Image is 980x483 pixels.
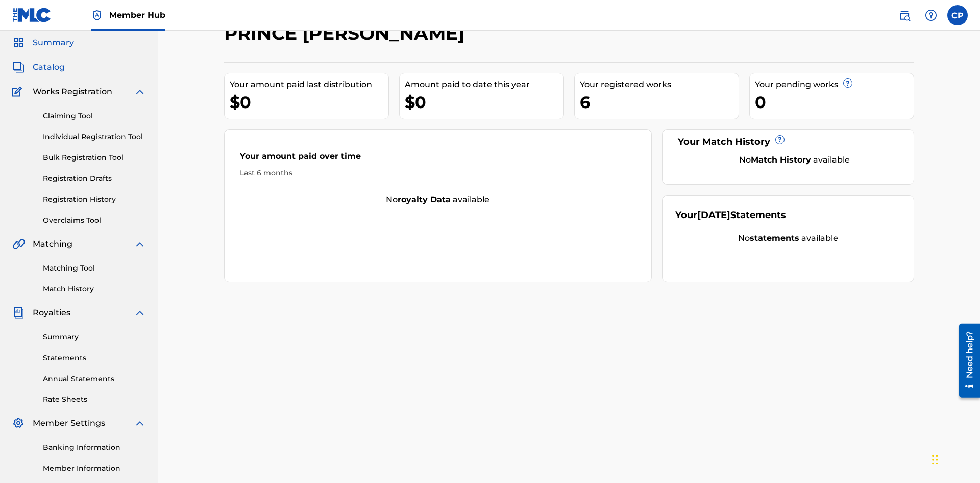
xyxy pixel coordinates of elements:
[12,86,26,98] img: Works Registration
[134,307,146,319] img: expand
[12,37,74,49] a: SummarySummary
[43,215,146,226] a: Overclaims Tool
[43,152,146,163] a: Bulk Registration Tool
[675,135,901,149] div: Your Match History
[921,5,941,25] div: Help
[240,168,636,178] div: Last 6 months
[755,91,914,114] div: 0
[750,233,799,243] strong: statements
[580,91,739,114] div: 6
[12,417,24,430] img: Member Settings
[134,417,146,430] img: expand
[894,5,915,25] a: Public Search
[240,150,636,168] div: Your amount paid over time
[43,111,146,121] a: Claiming Tool
[43,332,146,342] a: Summary
[12,61,24,73] img: Catalog
[230,91,388,114] div: $0
[43,263,146,274] a: Matching Tool
[33,61,65,73] span: Catalog
[43,394,146,405] a: Rate Sheets
[43,131,146,142] a: Individual Registration Tool
[43,194,146,205] a: Registration History
[43,373,146,384] a: Annual Statements
[33,86,112,98] span: Works Registration
[43,353,146,363] a: Statements
[688,154,901,166] div: No available
[951,319,980,403] iframe: Resource Center
[12,8,52,22] img: MLC Logo
[43,173,146,184] a: Registration Drafts
[109,9,165,21] span: Member Hub
[675,232,901,245] div: No available
[898,9,911,21] img: search
[675,208,786,222] div: Your Statements
[751,155,811,165] strong: Match History
[697,209,730,221] span: [DATE]
[43,442,146,453] a: Banking Information
[225,194,651,206] div: No available
[33,238,72,250] span: Matching
[929,434,980,483] iframe: Chat Widget
[134,86,146,98] img: expand
[580,78,739,91] div: Your registered works
[12,61,65,73] a: CatalogCatalog
[43,284,146,294] a: Match History
[12,307,24,319] img: Royalties
[755,78,914,91] div: Your pending works
[33,37,74,49] span: Summary
[33,417,105,430] span: Member Settings
[398,195,451,204] strong: royalty data
[925,9,937,21] img: help
[33,307,70,319] span: Royalties
[91,9,103,21] img: Top Rightsholder
[844,79,852,87] span: ?
[947,5,968,25] div: User Menu
[776,136,784,144] span: ?
[134,238,146,250] img: expand
[43,463,146,474] a: Member Information
[405,78,563,91] div: Amount paid to date this year
[405,91,563,114] div: $0
[224,22,470,45] h2: PRINCE [PERSON_NAME]
[12,238,25,250] img: Matching
[932,444,938,475] div: Drag
[12,37,24,49] img: Summary
[230,78,388,91] div: Your amount paid last distribution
